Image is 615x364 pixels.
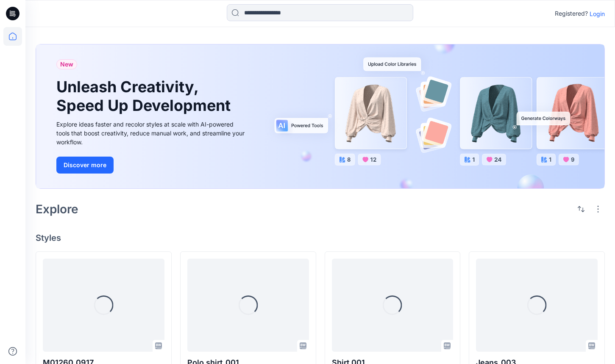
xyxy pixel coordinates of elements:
[36,202,78,216] h2: Explore
[56,120,247,146] div: Explore ideas faster and recolor styles at scale with AI-powered tools that boost creativity, red...
[56,157,247,174] a: Discover more
[56,157,114,174] button: Discover more
[56,78,234,114] h1: Unleash Creativity, Speed Up Development
[36,233,605,243] h4: Styles
[590,9,605,18] p: Login
[555,8,588,19] p: Registered?
[60,59,73,69] span: New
